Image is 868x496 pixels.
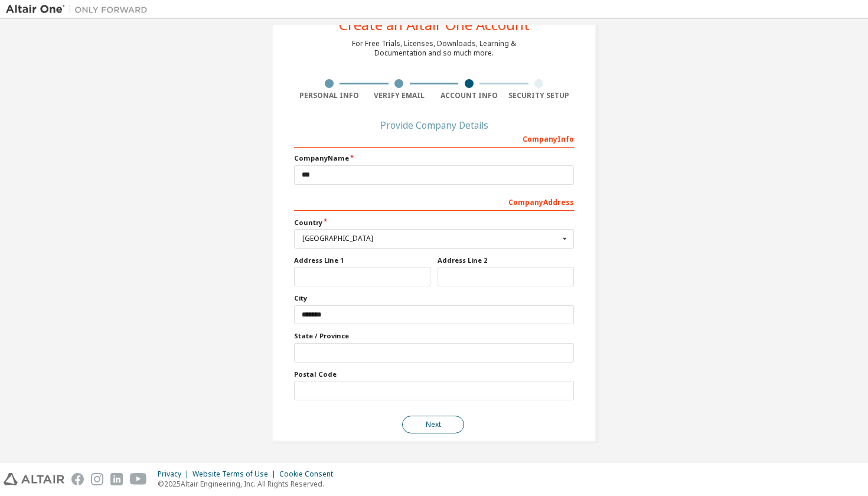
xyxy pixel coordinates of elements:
[158,479,340,489] p: © 2025 Altair Engineering, Inc. All Rights Reserved.
[294,293,574,303] label: City
[4,473,64,485] img: altair_logo.svg
[402,416,464,433] button: Next
[504,91,575,100] div: Security Setup
[158,469,192,479] div: Privacy
[364,91,435,100] div: Verify Email
[294,370,574,379] label: Postal Code
[192,469,279,479] div: Website Terms of Use
[130,473,147,485] img: youtube.svg
[91,473,103,485] img: instagram.svg
[279,469,340,479] div: Cookie Consent
[294,122,574,129] div: Provide Company Details
[434,91,504,100] div: Account Info
[110,473,123,485] img: linkedin.svg
[339,18,530,32] div: Create an Altair One Account
[294,192,574,211] div: Company Address
[294,256,430,265] label: Address Line 1
[294,91,364,100] div: Personal Info
[6,4,154,15] img: Altair One
[352,39,516,58] div: For Free Trials, Licenses, Downloads, Learning & Documentation and so much more.
[294,154,574,163] label: Company Name
[294,129,574,148] div: Company Info
[71,473,84,485] img: facebook.svg
[294,218,574,227] label: Country
[438,256,574,265] label: Address Line 2
[302,235,559,242] div: [GEOGRAPHIC_DATA]
[294,331,574,341] label: State / Province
